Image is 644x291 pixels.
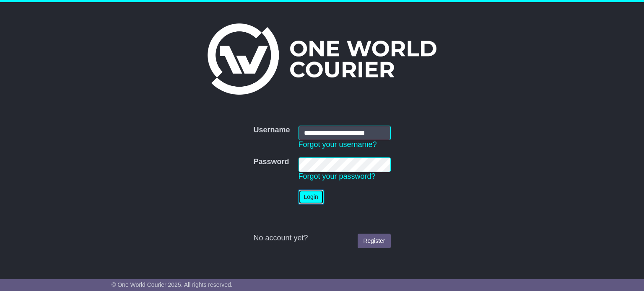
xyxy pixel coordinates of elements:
label: Password [253,157,289,167]
img: One World [208,23,436,95]
span: © One World Courier 2025. All rights reserved. [112,281,233,288]
a: Forgot your username? [299,140,377,149]
button: Login [299,190,324,204]
label: Username [253,126,290,135]
a: Forgot your password? [299,172,376,180]
a: Register [358,234,390,248]
div: No account yet? [253,234,390,243]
